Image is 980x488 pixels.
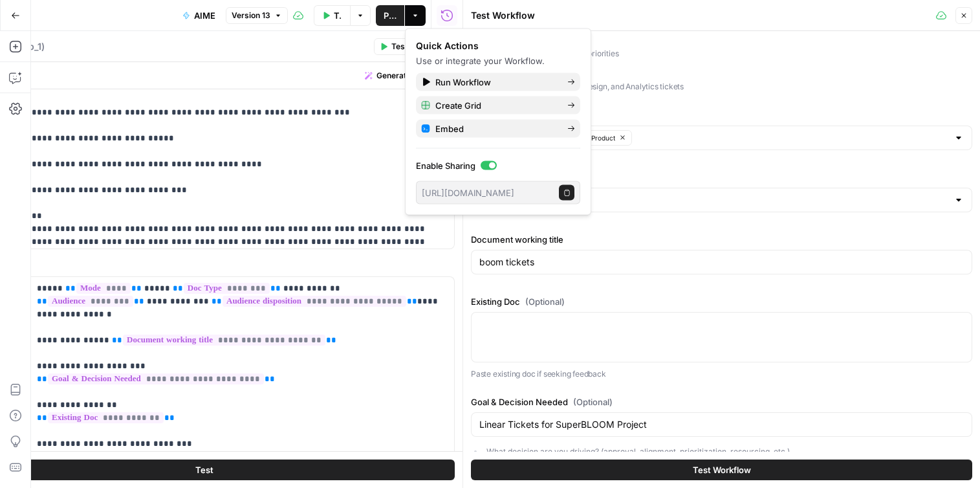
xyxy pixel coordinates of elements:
[479,194,948,206] input: Neutral
[484,446,973,458] li: What decision are you driving? (approval, alignment, prioritization, resourcing, etc.)
[226,7,288,24] button: Version 13
[471,35,972,60] p: Product Review Product strategy, vision, and key priorities
[360,67,455,84] button: Generate with AI
[693,463,751,476] span: Test Workflow
[585,130,632,146] button: Product
[435,99,557,112] span: Create Grid
[525,295,565,308] span: (Optional)
[384,9,397,22] span: Publish
[591,133,615,143] span: Product
[374,38,413,55] button: Test
[471,395,972,408] label: Goal & Decision Needed
[471,295,972,308] label: Existing Doc
[376,5,404,26] button: Publish
[435,76,557,89] span: Run Workflow
[471,68,972,93] p: Linear Tickets Bulk generation of Engineering, Design, and Analytics tickets
[573,395,613,408] span: (Optional)
[391,41,408,52] span: Test
[195,463,213,476] span: Test
[314,5,350,26] button: Test Workflow
[416,159,580,172] label: Enable Sharing
[416,39,580,52] div: Quick Actions
[175,5,223,26] button: AIME
[471,460,972,480] button: Test Workflow
[471,171,972,184] label: Audience disposition
[376,70,438,82] span: Generate with AI
[471,368,972,381] p: Paste existing doc if seeking feedback
[435,122,557,135] span: Embed
[334,9,342,22] span: Test Workflow
[471,233,972,246] label: Document working title
[471,109,972,122] label: Audience
[416,56,545,66] span: Use or integrate your Workflow.
[232,10,270,21] span: Version 13
[194,9,215,22] span: AIME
